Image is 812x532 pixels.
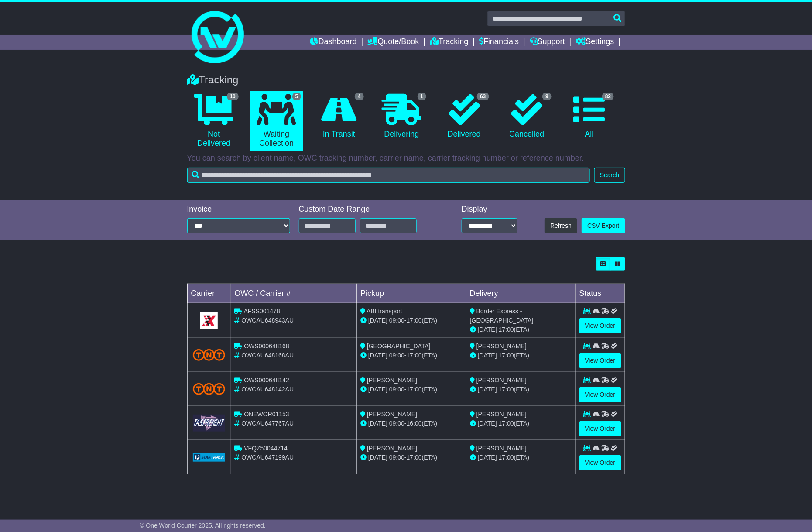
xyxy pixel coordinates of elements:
div: (ETA) [470,419,572,428]
span: AFSS001478 [244,308,280,315]
td: Status [576,284,625,303]
span: 17:00 [407,454,422,461]
td: Pickup [357,284,466,303]
div: (ETA) [470,453,572,462]
img: TNT_Domestic.png [193,349,226,361]
td: Delivery [466,284,576,303]
a: 5 Waiting Collection [250,91,303,151]
span: 63 [477,93,489,100]
a: View Order [579,318,621,333]
button: Search [594,168,625,183]
span: [PERSON_NAME] [476,445,527,452]
div: Custom Date Range [299,205,439,214]
div: (ETA) [470,385,572,394]
div: - (ETA) [360,453,463,462]
span: [PERSON_NAME] [367,445,417,452]
a: 10 Not Delivered [187,91,241,151]
span: 09:00 [389,420,404,427]
span: 4 [355,93,364,100]
a: 1 Delivering [375,91,428,142]
a: Support [530,35,565,50]
span: ONEWOR01153 [244,411,289,418]
span: 9 [542,93,552,100]
span: [PERSON_NAME] [476,377,527,384]
span: © One World Courier 2025. All rights reserved. [140,522,266,529]
span: OWCAU647767AU [241,420,294,427]
span: VFQZ50044714 [244,445,288,452]
span: 17:00 [499,420,514,427]
div: (ETA) [470,351,572,360]
div: - (ETA) [360,419,463,428]
p: You can search by client name, OWC tracking number, carrier name, carrier tracking number or refe... [187,154,625,163]
a: View Order [579,455,621,470]
img: TNT_Domestic.png [193,383,226,395]
span: 17:00 [499,454,514,461]
span: OWCAU648142AU [241,386,294,393]
span: [DATE] [478,326,497,333]
a: 9 Cancelled [500,91,554,142]
span: [DATE] [478,420,497,427]
td: OWC / Carrier # [231,284,357,303]
div: Tracking [183,74,630,86]
a: View Order [579,421,621,436]
a: View Order [579,387,621,402]
span: 10 [227,93,239,100]
span: 82 [602,93,614,100]
span: [PERSON_NAME] [367,411,417,418]
a: Dashboard [310,35,357,50]
img: GetCarrierServiceLogo [193,415,226,432]
span: OWCAU648943AU [241,317,294,324]
span: OWCAU648168AU [241,352,294,359]
a: Financials [479,35,519,50]
a: 63 Delivered [437,91,491,142]
div: - (ETA) [360,316,463,325]
span: OWS000648168 [244,343,289,350]
a: Tracking [430,35,468,50]
span: Border Express - [GEOGRAPHIC_DATA] [470,308,534,324]
span: [GEOGRAPHIC_DATA] [367,343,431,350]
span: 17:00 [407,386,422,393]
span: 09:00 [389,454,404,461]
img: GetCarrierServiceLogo [200,312,218,329]
a: Quote/Book [367,35,419,50]
div: Invoice [187,205,290,214]
span: 16:00 [407,420,422,427]
td: Carrier [187,284,231,303]
span: 17:00 [499,386,514,393]
span: 09:00 [389,352,404,359]
span: [PERSON_NAME] [476,411,527,418]
span: OWCAU647199AU [241,454,294,461]
span: 1 [418,93,427,100]
span: [DATE] [368,420,387,427]
span: [DATE] [478,454,497,461]
span: [DATE] [368,454,387,461]
span: 5 [292,93,302,100]
div: (ETA) [470,325,572,334]
span: [DATE] [368,386,387,393]
span: [DATE] [478,386,497,393]
div: Display [462,205,518,214]
span: [DATE] [478,352,497,359]
span: 09:00 [389,386,404,393]
span: 09:00 [389,317,404,324]
span: ABI transport [367,308,402,315]
span: [PERSON_NAME] [476,343,527,350]
a: CSV Export [582,218,625,233]
a: 82 All [562,91,616,142]
a: 4 In Transit [312,91,366,142]
span: OWS000648142 [244,377,289,384]
a: Settings [576,35,614,50]
img: GetCarrierServiceLogo [193,453,226,462]
span: 17:00 [499,352,514,359]
div: - (ETA) [360,385,463,394]
span: 17:00 [407,352,422,359]
div: - (ETA) [360,351,463,360]
a: View Order [579,353,621,368]
button: Refresh [545,218,577,233]
span: [PERSON_NAME] [367,377,417,384]
span: [DATE] [368,317,387,324]
span: 17:00 [407,317,422,324]
span: 17:00 [499,326,514,333]
span: [DATE] [368,352,387,359]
